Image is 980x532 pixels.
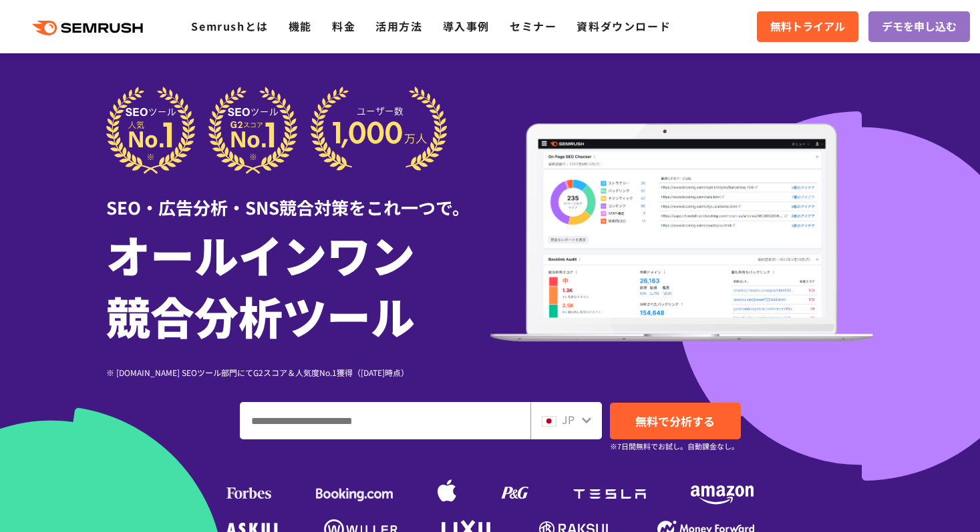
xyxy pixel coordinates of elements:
[577,18,671,34] a: 資料ダウンロード
[882,18,957,35] span: デモを申し込む
[106,174,490,220] div: SEO・広告分析・SNS競合対策をこれ一つで。
[610,403,741,439] a: 無料で分析する
[510,18,556,34] a: セミナー
[635,413,715,429] span: 無料で分析する
[443,18,490,34] a: 導入事例
[106,223,490,346] h1: オールインワン 競合分析ツール
[106,366,490,379] div: ※ [DOMAIN_NAME] SEOツール部門にてG2スコア＆人気度No.1獲得（[DATE]時点）
[289,18,312,34] a: 機能
[191,18,268,34] a: Semrushとは
[332,18,355,34] a: 料金
[757,11,858,42] a: 無料トライアル
[770,18,845,35] span: 無料トライアル
[240,403,530,439] input: ドメイン、キーワードまたはURLを入力してください
[375,18,422,34] a: 活用方法
[868,11,970,42] a: デモを申し込む
[610,440,739,453] small: ※7日間無料でお試し。自動課金なし。
[562,411,575,427] span: JP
